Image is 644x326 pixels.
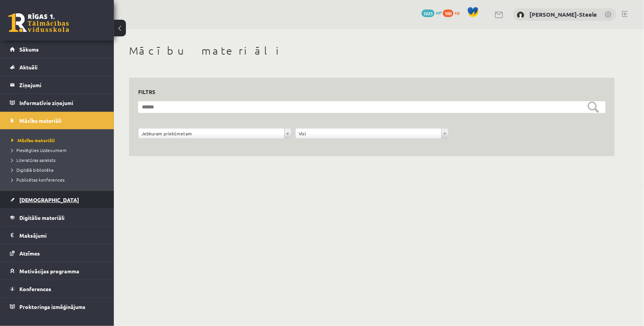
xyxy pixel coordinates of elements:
legend: Informatīvie ziņojumi [19,94,104,111]
a: Pieslēgties Uzdevumiem [11,147,106,154]
a: Mācību materiāli [10,112,104,129]
h3: Filtrs [138,87,597,97]
span: Literatūras saraksts [11,157,55,163]
a: Jebkuram priekšmetam [139,129,291,138]
a: [PERSON_NAME]-Steele [529,11,597,18]
a: Informatīvie ziņojumi [10,94,104,111]
span: 5223 [422,9,435,17]
a: Rīgas 1. Tālmācības vidusskola [8,13,69,32]
span: Digitālā bibliotēka [11,167,54,173]
a: Publicētas konferences [11,176,106,183]
span: Publicētas konferences [11,177,65,183]
span: xp [455,9,460,16]
legend: Ziņojumi [19,76,104,94]
a: [DEMOGRAPHIC_DATA] [10,191,104,208]
span: Sākums [19,46,39,53]
a: Digitālā bibliotēka [11,166,106,173]
span: Aktuāli [19,64,38,71]
span: Digitālie materiāli [19,214,65,221]
a: Konferences [10,280,104,298]
span: mP [436,9,442,16]
img: Ēriks Jurģis Zuments-Steele [517,11,524,19]
a: Visi [296,129,448,138]
span: 100 [443,9,453,17]
a: Motivācijas programma [10,262,104,280]
span: Mācību materiāli [19,117,61,124]
a: Proktoringa izmēģinājums [10,298,104,315]
a: Digitālie materiāli [10,209,104,226]
span: [DEMOGRAPHIC_DATA] [19,196,79,203]
a: Ziņojumi [10,76,104,94]
h1: Mācību materiāli [129,44,615,57]
a: Aktuāli [10,58,104,76]
a: 100 xp [443,9,463,16]
span: Proktoringa izmēģinājums [19,303,85,310]
a: 5223 mP [422,9,442,16]
span: Jebkuram priekšmetam [142,129,281,138]
span: Mācību materiāli [11,137,55,143]
span: Konferences [19,285,51,292]
a: Maksājumi [10,227,104,244]
span: Atzīmes [19,250,40,257]
span: Visi [299,129,438,138]
legend: Maksājumi [19,227,104,244]
span: Motivācijas programma [19,268,79,274]
a: Mācību materiāli [11,137,106,144]
span: Pieslēgties Uzdevumiem [11,147,66,153]
a: Atzīmes [10,244,104,262]
a: Literatūras saraksts [11,157,106,163]
a: Sākums [10,41,104,58]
